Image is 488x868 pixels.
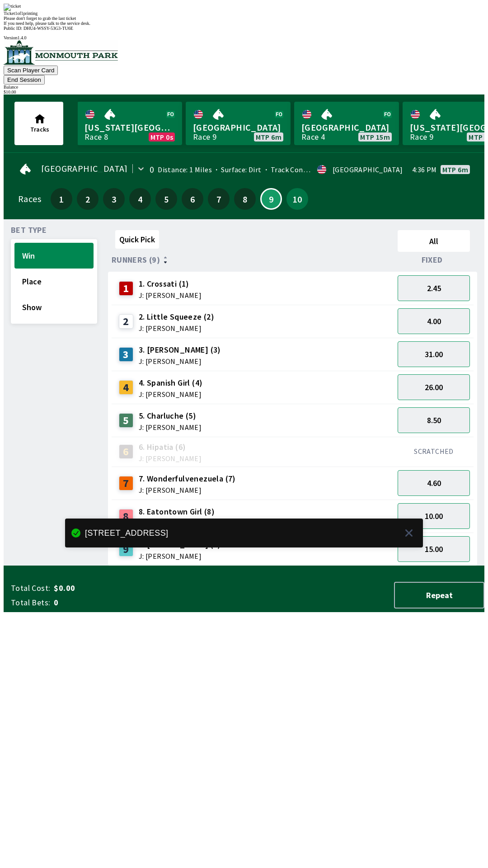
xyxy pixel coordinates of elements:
[103,188,125,210] button: 3
[139,325,214,332] span: J: [PERSON_NAME]
[139,377,203,389] span: 4. Spanish Girl (4)
[112,256,160,264] span: Runners (9)
[139,344,221,356] span: 3. [PERSON_NAME] (3)
[30,125,49,133] span: Tracks
[398,503,470,529] button: 10.00
[4,40,118,65] img: venue logo
[398,374,470,400] button: 26.00
[158,196,175,202] span: 5
[4,75,45,85] button: End Session
[131,196,149,202] span: 4
[84,122,175,133] span: [US_STATE][GEOGRAPHIC_DATA]
[422,256,443,264] span: Fixed
[4,26,484,31] div: Public ID:
[294,102,399,145] a: [GEOGRAPHIC_DATA]Race 4MTP 15m
[186,102,291,145] a: [GEOGRAPHIC_DATA]Race 9MTP 6m
[22,250,86,261] span: Win
[14,294,94,320] button: Show
[184,196,201,202] span: 6
[54,583,196,594] span: $0.00
[14,102,63,145] button: Tracks
[301,122,392,133] span: [GEOGRAPHIC_DATA]
[77,188,99,210] button: 2
[4,85,484,90] div: Balance
[11,583,50,594] span: Total Cost:
[150,133,173,141] span: MTP 0s
[425,349,443,359] span: 31.00
[139,441,202,453] span: 6. Hipatia (6)
[4,21,90,26] span: If you need help, please talk to the service desk.
[425,544,443,554] span: 15.00
[119,281,133,296] div: 1
[22,276,86,287] span: Place
[119,444,133,459] div: 6
[208,188,230,210] button: 7
[119,314,133,329] div: 2
[286,188,308,210] button: 10
[301,133,325,141] div: Race 4
[182,188,203,210] button: 6
[23,26,73,31] span: DHU4-WSSY-53G3-TU6E
[119,413,133,428] div: 5
[139,391,203,398] span: J: [PERSON_NAME]
[85,529,168,537] div: [STREET_ADDRESS]
[212,165,262,174] span: Surface: Dirt
[112,255,394,264] div: Runners (9)
[398,470,470,496] button: 4.60
[4,35,484,40] div: Version 1.4.0
[119,476,133,491] div: 7
[11,597,50,608] span: Total Bets:
[263,197,279,201] span: 9
[234,188,256,210] button: 8
[402,236,466,246] span: All
[22,302,86,312] span: Show
[333,166,403,173] div: [GEOGRAPHIC_DATA]
[398,341,470,367] button: 31.00
[402,590,476,600] span: Repeat
[398,275,470,301] button: 2.45
[139,473,236,485] span: 7. Wonderfulvenezuela (7)
[119,347,133,362] div: 3
[427,316,441,326] span: 4.00
[54,597,196,608] span: 0
[139,486,236,494] span: J: [PERSON_NAME]
[4,11,484,16] div: Ticket 1 of 1 printing
[11,226,47,234] span: Bet Type
[410,133,433,141] div: Race 9
[412,166,437,173] span: 4:36 PM
[129,188,151,210] button: 4
[139,278,202,290] span: 1. Crossati (1)
[425,511,443,521] span: 10.00
[79,196,96,202] span: 2
[53,196,70,202] span: 1
[139,455,202,462] span: J: [PERSON_NAME]
[105,196,122,202] span: 3
[155,188,177,210] button: 5
[14,243,94,269] button: Win
[398,407,470,433] button: 8.50
[427,415,441,425] span: 8.50
[150,166,154,173] div: 0
[256,133,282,141] span: MTP 6m
[425,382,443,392] span: 26.00
[442,166,468,173] span: MTP 6m
[4,66,58,75] button: Scan Player Card
[262,165,341,174] span: Track Condition: Firm
[41,165,128,172] span: [GEOGRAPHIC_DATA]
[139,424,202,431] span: J: [PERSON_NAME]
[4,90,484,94] div: $ 10.00
[360,133,390,141] span: MTP 15m
[260,188,282,210] button: 9
[115,230,159,249] button: Quick Pick
[158,165,212,174] span: Distance: 1 Miles
[4,16,484,21] div: Please don't forget to grab the last ticket
[427,283,441,293] span: 2.45
[119,380,133,395] div: 4
[139,311,214,323] span: 2. Little Squeeze (2)
[139,292,202,299] span: J: [PERSON_NAME]
[139,358,221,365] span: J: [PERSON_NAME]
[210,196,227,202] span: 7
[289,196,306,202] span: 10
[139,552,221,560] span: J: [PERSON_NAME]
[14,269,94,294] button: Place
